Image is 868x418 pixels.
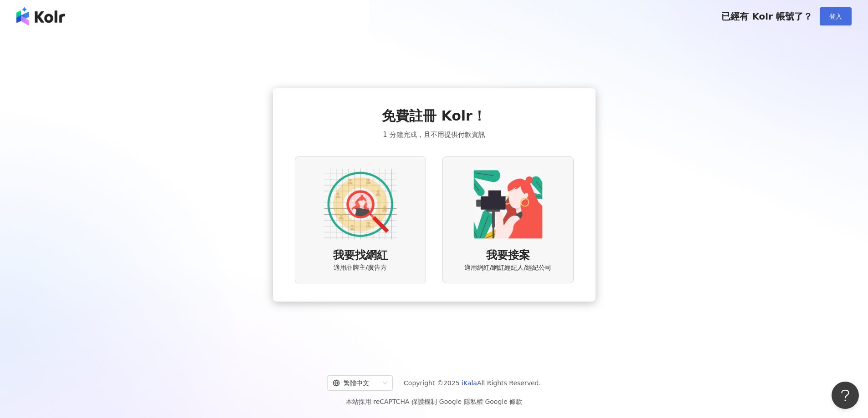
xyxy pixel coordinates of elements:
img: AD identity option [324,168,397,241]
span: 適用網紅/網紅經紀人/經紀公司 [464,263,551,272]
span: 1 分鐘完成，且不用提供付款資訊 [383,129,485,140]
span: 我要接案 [486,248,530,263]
span: 本站採用 reCAPTCHA 保護機制 [346,396,522,407]
iframe: Help Scout Beacon - Open [832,382,859,409]
a: Google 條款 [485,398,522,405]
span: 已經有 Kolr 帳號了？ [721,11,812,22]
span: Copyright © 2025 All Rights Reserved. [404,378,541,388]
img: logo [16,7,65,25]
button: 登入 [820,7,852,25]
a: Google 隱私權 [439,398,483,405]
span: 登入 [829,13,842,20]
span: 我要找網紅 [333,248,388,263]
span: 免費註冊 Kolr！ [382,106,486,126]
img: KOL identity option [472,168,544,241]
span: | [483,398,485,405]
a: iKala [462,379,477,387]
span: 適用品牌主/廣告方 [334,263,387,272]
span: | [437,398,439,405]
div: 繁體中文 [333,376,379,390]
